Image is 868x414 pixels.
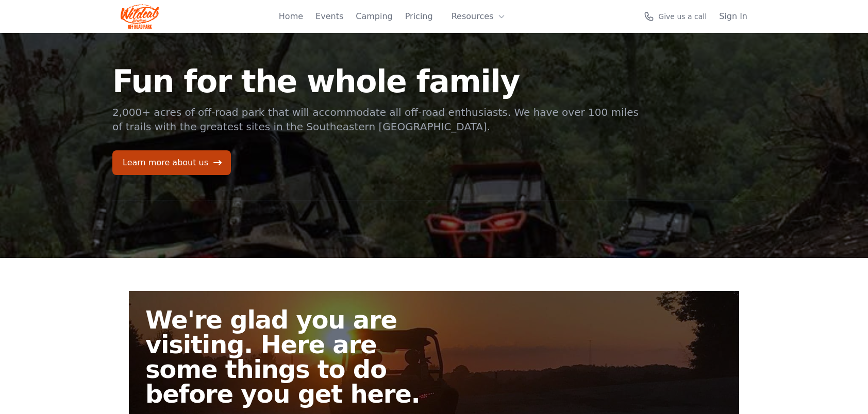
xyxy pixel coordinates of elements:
button: Resources [445,6,512,27]
h1: Fun for the whole family [112,66,640,97]
h2: We're glad you are visiting. Here are some things to do before you get here. [145,307,442,406]
a: Home [279,10,303,23]
a: Sign In [719,10,747,23]
a: Camping [356,10,392,23]
a: Give us a call [644,11,707,22]
a: Learn more about us [112,150,231,175]
a: Pricing [405,10,433,23]
img: Wildcat Logo [121,4,159,29]
span: Give us a call [658,11,707,22]
p: 2,000+ acres of off-road park that will accommodate all off-road enthusiasts. We have over 100 mi... [112,105,640,134]
a: Events [315,10,343,23]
